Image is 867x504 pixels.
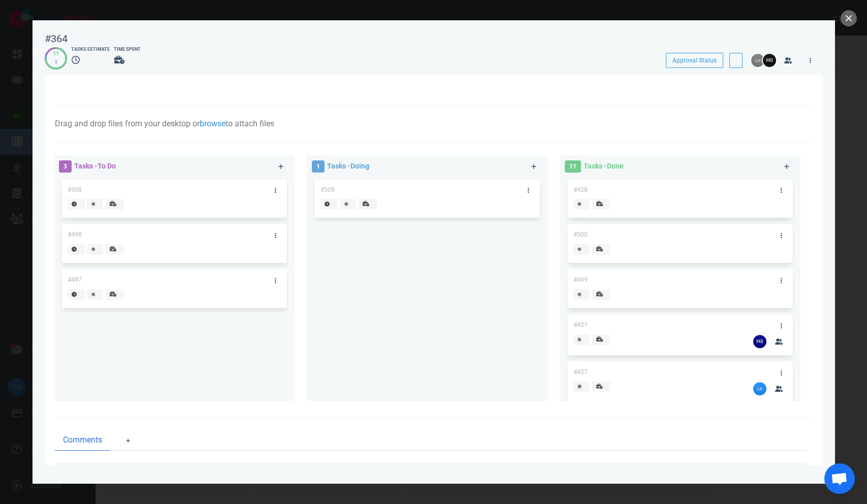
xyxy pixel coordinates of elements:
span: #509 [320,186,335,193]
img: 26 [751,54,764,67]
img: 26 [763,54,776,67]
span: Tasks - To Do [74,162,116,170]
span: #500 [573,231,588,238]
a: browse [200,119,226,128]
button: Approval Status [666,53,723,68]
img: 26 [753,335,766,348]
span: #508 [68,186,82,193]
span: Drag and drop files from your desktop or [55,119,200,128]
span: 11 [565,160,581,173]
span: Tasks - Doing [327,162,369,170]
span: #421 [573,321,588,328]
span: #428 [573,186,588,193]
span: Comments [63,434,102,446]
span: #499 [573,276,588,283]
span: 1 [312,160,325,173]
span: #427 [573,368,588,376]
span: #498 [68,231,82,238]
span: #497 [68,276,82,283]
span: to attach files [226,119,274,128]
div: Time Spent [114,46,141,53]
span: 3 [59,160,72,173]
div: Tasks Estimate [71,46,110,53]
span: Tasks - Done [584,162,624,170]
button: close [841,10,857,26]
img: 26 [753,382,766,395]
div: Open de chat [824,463,855,494]
div: 1 [53,58,59,67]
div: #364 [45,32,68,45]
div: 11 [53,50,59,58]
